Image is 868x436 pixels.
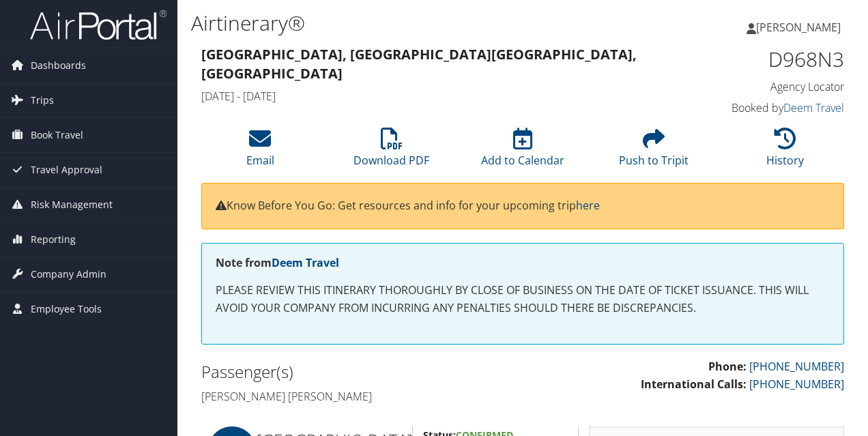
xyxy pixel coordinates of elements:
[31,257,106,291] span: Company Admin
[216,282,830,317] p: PLEASE REVIEW THIS ITINERARY THOROUGHLY BY CLOSE OF BUSINESS ON THE DATE OF TICKET ISSUANCE. THIS...
[216,197,830,215] p: Know Before You Go: Get resources and info for your upcoming trip
[747,7,854,48] a: [PERSON_NAME]
[756,20,841,35] span: [PERSON_NAME]
[699,100,844,115] h4: Booked by
[31,118,83,152] span: Book Travel
[272,255,339,270] a: Deem Travel
[201,45,637,83] strong: [GEOGRAPHIC_DATA], [GEOGRAPHIC_DATA] [GEOGRAPHIC_DATA], [GEOGRAPHIC_DATA]
[201,360,512,383] h2: Passenger(s)
[749,359,844,374] a: [PHONE_NUMBER]
[31,292,102,326] span: Employee Tools
[699,79,844,94] h4: Agency Locator
[353,135,429,168] a: Download PDF
[201,89,678,104] h4: [DATE] - [DATE]
[201,389,512,404] h4: [PERSON_NAME] [PERSON_NAME]
[641,377,747,392] strong: International Calls:
[246,135,274,168] a: Email
[30,9,167,41] img: airportal-logo.png
[619,135,689,168] a: Push to Tripit
[31,222,76,257] span: Reporting
[481,135,564,168] a: Add to Calendar
[576,198,600,213] a: here
[191,9,633,38] h1: Airtinerary®
[749,377,844,392] a: [PHONE_NUMBER]
[766,135,804,168] a: History
[31,48,86,83] span: Dashboards
[31,153,102,187] span: Travel Approval
[783,100,844,115] a: Deem Travel
[708,359,747,374] strong: Phone:
[31,83,54,117] span: Trips
[31,188,113,222] span: Risk Management
[216,255,339,270] strong: Note from
[699,45,844,74] h1: D968N3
